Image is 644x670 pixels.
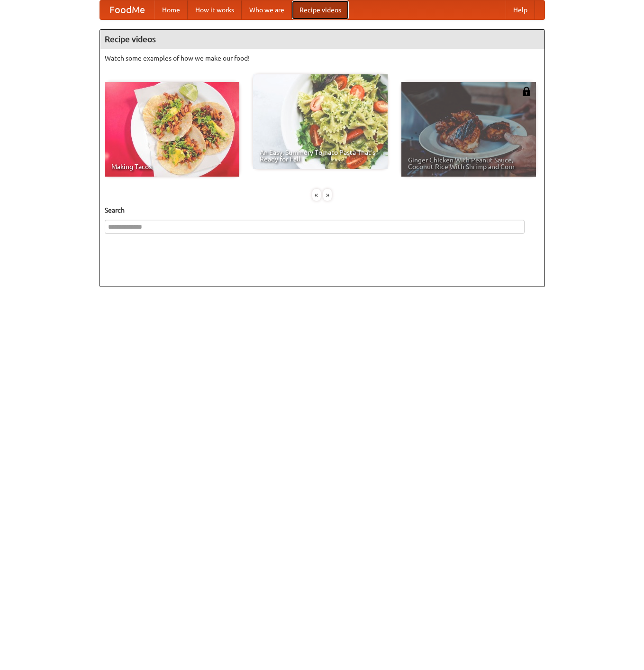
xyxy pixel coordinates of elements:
p: Watch some examples of how we make our food! [105,54,540,63]
a: Recipe videos [292,0,349,19]
h4: Recipe videos [100,30,544,49]
div: » [323,189,332,201]
img: 483408.png [522,87,531,96]
a: Home [154,0,188,19]
a: FoodMe [100,0,154,19]
a: Who we are [242,0,292,19]
span: An Easy, Summery Tomato Pasta That's Ready for Fall [260,149,381,162]
a: Help [506,0,535,19]
a: Making Tacos [105,82,239,177]
span: Making Tacos [111,163,233,170]
a: How it works [188,0,242,19]
div: « [312,189,321,201]
a: An Easy, Summery Tomato Pasta That's Ready for Fall [253,74,388,169]
h5: Search [105,205,540,215]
